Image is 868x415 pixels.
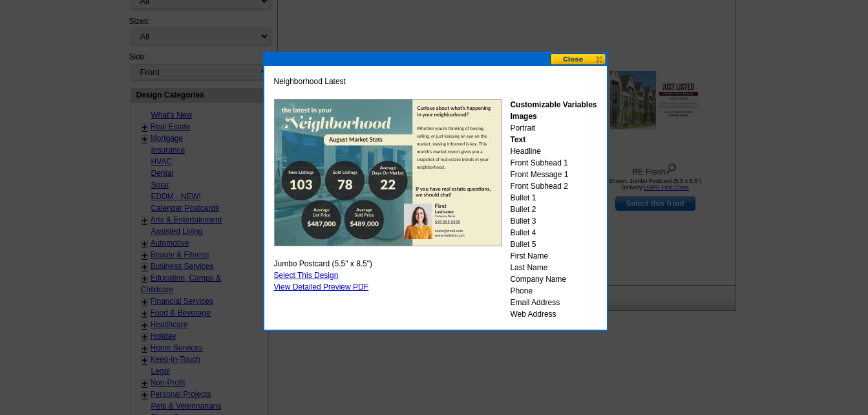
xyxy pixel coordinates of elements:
a: Select This Design [274,271,339,280]
iframe: LiveChat chat widget [609,114,868,415]
div: Portrait Headline Front Subhead 1 Front Message 1 Front Subhead 2 Bullet 1 Bullet 2 Bullet 3 Bull... [510,99,597,320]
span: Jumbo Postcard (5.5" x 8.5") [274,258,373,270]
strong: Images [510,112,536,121]
strong: Customizable Variables [510,100,597,109]
span: Neighborhood Latest [274,76,346,87]
img: GENPJF_LatestNeighborhood_All.jpg [274,99,502,246]
strong: Text [510,135,525,144]
a: View Detailed Preview PDF [274,282,369,292]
